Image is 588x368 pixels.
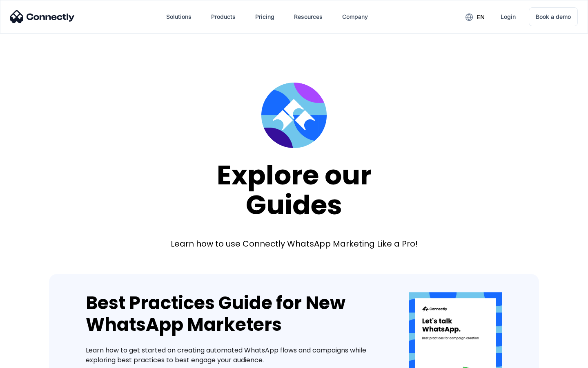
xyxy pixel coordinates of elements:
[255,11,274,22] div: Pricing
[459,11,491,23] div: en
[249,7,281,27] a: Pricing
[16,354,49,365] ul: Language list
[529,7,578,26] a: Book a demo
[217,160,372,220] div: Explore our Guides
[287,7,329,27] div: Resources
[86,292,384,336] div: Best Practices Guide for New WhatsApp Marketers
[211,11,236,22] div: Products
[10,10,75,23] img: Connectly Logo
[494,7,522,27] a: Login
[477,11,485,23] div: en
[8,354,49,365] aside: Language selected: English
[205,7,242,27] div: Products
[342,11,368,22] div: Company
[501,11,516,22] div: Login
[336,7,374,27] div: Company
[294,11,323,22] div: Resources
[86,346,384,365] div: Learn how to get started on creating automated WhatsApp flows and campaigns while exploring best ...
[166,11,192,22] div: Solutions
[160,7,198,27] div: Solutions
[171,238,418,249] div: Learn how to use Connectly WhatsApp Marketing Like a Pro!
